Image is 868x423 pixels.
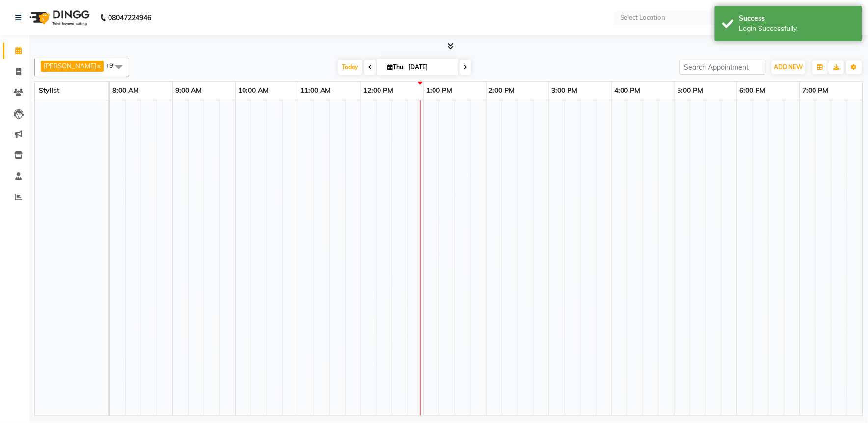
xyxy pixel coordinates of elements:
[675,84,705,98] a: 5:00 PM
[106,61,121,69] span: +9
[406,60,455,75] input: 2025-09-04
[298,84,334,98] a: 11:00 AM
[621,13,666,23] div: Select Location
[800,84,831,98] a: 7:00 PM
[385,63,406,71] span: Thu
[549,84,580,98] a: 3:00 PM
[44,62,96,70] span: [PERSON_NAME]
[96,62,101,70] a: x
[739,13,855,24] div: Success
[338,60,362,75] span: Today
[236,84,271,98] a: 10:00 AM
[739,24,855,34] div: Login Successfully.
[25,4,92,31] img: logo
[774,63,803,71] span: ADD NEW
[772,60,806,74] button: ADD NEW
[110,84,141,98] a: 8:00 AM
[39,86,59,95] span: Stylist
[737,84,768,98] a: 6:00 PM
[361,84,396,98] a: 12:00 PM
[424,84,455,98] a: 1:00 PM
[108,4,151,31] b: 08047224946
[173,84,204,98] a: 9:00 AM
[680,60,766,75] input: Search Appointment
[612,84,643,98] a: 4:00 PM
[487,84,517,98] a: 2:00 PM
